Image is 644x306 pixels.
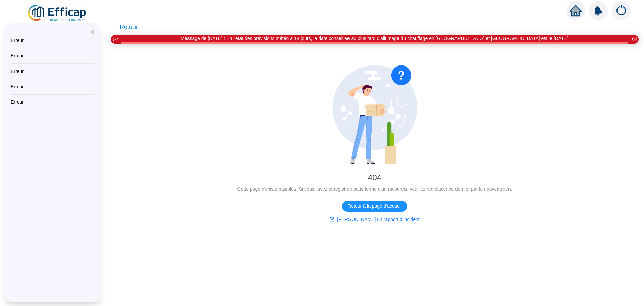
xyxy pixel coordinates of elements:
div: 404 [116,172,633,183]
span: [PERSON_NAME] un rapport d'incident [337,216,419,223]
span: ← Retour [112,22,138,32]
div: Message de [DATE] : En l'état des prévisions météo à 14 jours, la date conseillée au plus tard d'... [181,35,569,42]
button: Retour à la page d'accueil [342,201,407,212]
span: Retour à la page d'accueil [347,203,401,210]
span: double-left [90,30,95,34]
img: efficap energie logo [27,4,88,23]
div: Erreur [11,37,95,44]
span: close-circle [632,37,637,41]
div: Erreur [11,99,95,105]
div: Erreur [11,83,95,90]
img: alerts [589,1,608,20]
div: Erreur [11,68,95,75]
i: 1 / 3 [112,37,118,42]
div: Erreur [11,52,95,59]
button: [PERSON_NAME] un rapport d'incident [324,214,425,225]
img: alerts [612,1,631,20]
div: Cette page n'existe pas/plus. Si vous l'avez enregistrée sous forme d'un racourcis, veuillez remp... [116,186,633,193]
span: form [330,217,334,222]
span: home [570,5,582,17]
